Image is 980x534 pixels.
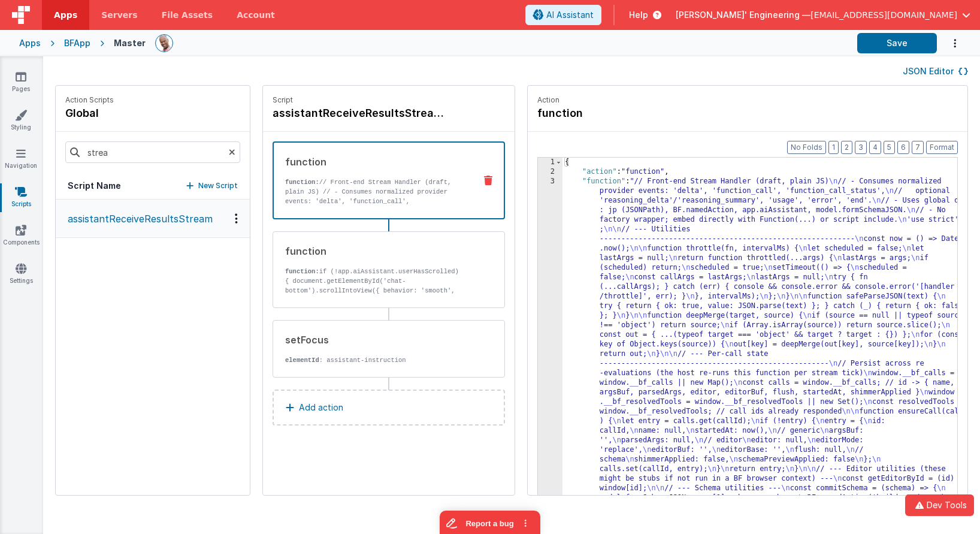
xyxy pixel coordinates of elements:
[629,9,648,21] span: Help
[937,31,961,56] button: Options
[162,9,213,21] span: File Assets
[114,37,146,49] div: Master
[54,9,77,21] span: Apps
[285,179,319,186] strong: function:
[869,141,881,154] button: 4
[926,141,958,154] button: Format
[537,95,958,105] p: Action
[884,141,895,154] button: 5
[912,141,924,154] button: 7
[65,105,114,122] h4: global
[299,400,343,415] p: Add action
[285,155,465,169] div: function
[538,158,562,167] div: 1
[903,65,968,77] button: JSON Editor
[841,141,852,154] button: 2
[285,177,465,273] p: // Front-end Stream Handler (draft, plain JS) // - Consumes normalized provider events: 'delta', ...
[198,180,238,192] p: New Script
[101,9,137,21] span: Servers
[65,141,240,163] input: Search scripts
[285,268,319,275] strong: function:
[186,180,238,192] button: New Script
[810,9,957,21] span: [EMAIL_ADDRESS][DOMAIN_NAME]
[56,200,250,238] button: assistantReceiveResultsStream
[857,33,937,53] button: Save
[905,494,974,516] button: Dev Tools
[285,355,466,365] p: : assistant-instruction
[273,95,505,105] p: Script
[676,9,970,21] button: [PERSON_NAME]' Engineering — [EMAIL_ADDRESS][DOMAIN_NAME]
[525,5,601,25] button: AI Assistant
[68,180,121,192] h5: Script Name
[897,141,909,154] button: 6
[285,267,466,305] p: if (!app.aiAssistant.userHasScrolled) { document.getElementById('chat-bottom').scrollIntoView({ b...
[273,105,452,122] h4: assistantReceiveResultsStream
[65,95,114,105] p: Action Scripts
[285,333,466,347] div: setFocus
[538,167,562,177] div: 2
[19,37,41,49] div: Apps
[64,37,90,49] div: BFApp
[156,35,173,52] img: 11ac31fe5dc3d0eff3fbbbf7b26fa6e1
[61,212,213,226] p: assistantReceiveResultsStream
[546,9,594,21] span: AI Assistant
[273,390,505,426] button: Add action
[285,357,319,364] strong: elementId
[285,244,466,258] div: function
[828,141,839,154] button: 1
[228,213,245,224] div: Options
[787,141,826,154] button: No Folds
[676,9,810,21] span: [PERSON_NAME]' Engineering —
[537,105,717,122] h4: function
[855,141,867,154] button: 3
